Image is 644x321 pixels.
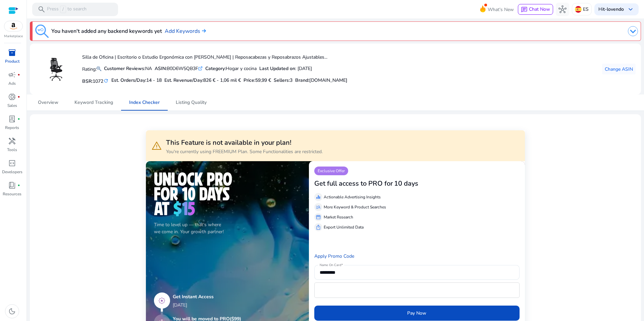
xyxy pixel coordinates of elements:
[575,6,582,13] img: es.svg
[518,4,553,15] button: chatChat Now
[4,21,22,31] img: amazon.svg
[146,77,162,83] span: 14 - 18
[602,64,636,74] button: Change ASIN
[35,24,49,38] img: keyword-tracking.svg
[8,137,16,145] span: handyman
[104,65,152,72] div: NA
[60,6,66,13] span: /
[8,71,16,79] span: campaign
[3,191,21,197] p: Resources
[7,147,17,153] p: Tools
[166,139,323,147] h3: This Feature is not available in your plan!
[173,302,241,309] p: [DATE]
[324,204,386,210] p: More Keyword & Product Searches
[290,77,292,83] span: 3
[295,77,308,83] span: Brand
[103,78,109,84] mat-icon: refresh
[8,181,16,189] span: book_4
[43,57,68,82] img: 610FDOZN73L.jpg
[7,103,17,109] p: Sales
[47,6,87,13] p: Press to search
[316,194,321,200] span: equalizer
[129,100,160,105] span: Index Checker
[205,65,257,72] div: Hogar y cocina
[51,27,162,35] h3: You haven't added any backend keywords yet
[628,26,638,36] img: dropdown-arrow.svg
[603,6,624,12] b: t-lovendo
[205,65,226,72] b: Category:
[314,253,354,259] a: Apply Promo Code
[598,7,624,12] p: Hi
[259,65,295,72] b: Last Updated on
[488,4,514,15] span: What's New
[407,310,426,317] span: Pay Now
[521,6,528,13] span: chat
[8,93,16,101] span: donut_small
[164,78,241,83] h5: Est. Revenue/Day:
[17,73,20,76] span: fiber_manual_record
[8,49,16,57] span: inventory_2
[320,263,341,268] mat-label: Name On Card
[627,5,635,13] span: keyboard_arrow_down
[318,283,516,297] iframe: Secure card payment input frame
[151,140,162,151] span: warning
[38,100,58,105] span: Overview
[173,294,241,300] h5: Get Instant Access
[583,3,589,15] p: ES
[255,77,271,83] span: 59,99 €
[295,78,347,83] h5: :
[203,77,241,83] span: 826 € - 1,06 mil €
[154,221,301,235] p: Time to level up — that's where we come in. Your growth partner!
[155,65,203,72] div: B0D6W5QB3F
[314,306,520,321] button: Pay Now
[309,77,347,83] span: [DOMAIN_NAME]
[244,78,271,83] h5: Price:
[82,77,109,84] h5: BSR:
[74,100,113,105] span: Keyword Tracking
[8,159,16,167] span: code_blocks
[274,78,292,83] h5: Sellers:
[8,307,16,315] span: dark_mode
[111,78,162,83] h5: Est. Orders/Day:
[314,180,393,188] h3: Get full access to PRO for
[166,148,323,155] p: You're currently using FREEMIUM Plan. Some Functionalities are restricted.
[556,3,569,16] button: hub
[82,65,101,73] p: Rating:
[5,58,19,64] p: Product
[314,167,348,175] p: Exclusive Offer
[93,78,103,84] span: 1072
[529,6,550,12] span: Chat Now
[324,194,381,200] p: Actionable Advertising Insights
[316,204,321,210] span: manage_search
[5,125,19,131] p: Reports
[8,115,16,123] span: lab_profile
[316,224,321,230] span: ios_share
[17,184,20,187] span: fiber_manual_record
[259,65,312,72] div: : [DATE]
[165,27,206,35] a: Add Keywords
[200,29,206,33] img: arrow-right.svg
[17,118,20,120] span: fiber_manual_record
[558,5,567,13] span: hub
[82,55,347,60] h4: Silla de Oficina | Escritorio o Estudio Ergonómica con [PERSON_NAME] | Reposacabezas y Reposabraz...
[38,5,46,13] span: search
[8,80,16,86] p: Ads
[2,169,22,175] p: Developers
[4,34,23,39] p: Marketplace
[17,95,20,98] span: fiber_manual_record
[155,65,167,72] b: ASIN:
[176,100,207,105] span: Listing Quality
[394,180,418,188] h3: 10 days
[316,214,321,220] span: storefront
[104,65,145,72] b: Customer Reviews:
[605,66,633,73] span: Change ASIN
[324,214,353,220] p: Market Research
[324,224,364,230] p: Export Unlimited Data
